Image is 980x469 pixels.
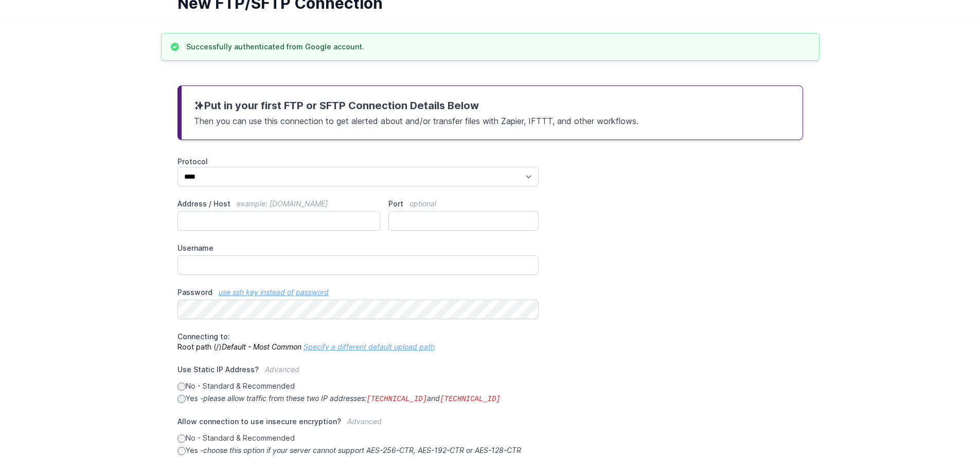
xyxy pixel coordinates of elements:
a: Specify a different default upload path [304,342,435,351]
label: Password [177,287,539,298]
label: Use Static IP Address? [177,364,539,381]
span: Advanced [347,417,382,426]
a: use ssh key instead of password [219,288,329,297]
input: No - Standard & Recommended [177,435,186,443]
label: Address / Host [177,199,381,209]
code: [TECHNICAL_ID] [440,395,501,403]
h3: Successfully authenticated from Google account. [186,42,364,52]
label: Protocol [177,157,539,167]
i: please allow traffic from these two IP addresses: and [203,394,501,403]
label: Yes - [177,445,539,456]
input: Yes -choose this option if your server cannot support AES-256-CTR, AES-192-CTR or AES-128-CTR [177,447,186,455]
input: No - Standard & Recommended [177,383,186,391]
iframe: Drift Widget Chat Controller [929,418,968,457]
input: Yes -please allow traffic from these two IP addresses:[TECHNICAL_ID]and[TECHNICAL_ID] [177,395,186,403]
label: Allow connection to use insecure encryption? [177,416,539,433]
p: Then you can use this connection to get alerted about and/or transfer files with Zapier, IFTTT, a... [194,113,790,127]
label: Yes - [177,393,539,404]
h3: Put in your first FTP or SFTP Connection Details Below [194,98,790,113]
code: [TECHNICAL_ID] [367,395,427,403]
p: Root path (/) [177,332,539,352]
label: No - Standard & Recommended [177,381,539,391]
i: choose this option if your server cannot support AES-256-CTR, AES-192-CTR or AES-128-CTR [203,446,521,455]
span: Connecting to: [177,332,230,341]
span: example: [DOMAIN_NAME] [237,199,328,208]
label: Port [388,199,539,209]
span: Advanced [265,365,299,374]
i: Default - Most Common [222,342,301,351]
label: Username [177,243,539,253]
span: optional [409,199,436,208]
label: No - Standard & Recommended [177,433,539,443]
